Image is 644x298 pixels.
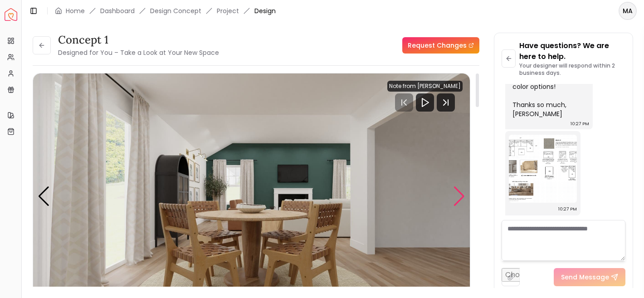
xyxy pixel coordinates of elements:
p: Your designer will respond within 2 business days. [519,62,625,77]
p: Have questions? We are here to help. [519,40,625,62]
a: Request Changes [402,37,479,54]
small: Designed for You – Take a Look at Your New Space [58,48,219,57]
svg: Next Track [437,93,455,112]
img: Spacejoy Logo [5,8,17,21]
div: Note from [PERSON_NAME] [387,81,463,92]
a: Home [66,6,85,15]
button: MA [619,2,637,20]
nav: breadcrumb [55,6,276,15]
a: Project [217,6,239,15]
span: Design [254,6,276,15]
span: MA [620,3,636,19]
li: Design Concept [150,6,201,15]
div: 10:27 PM [571,119,589,128]
h3: Concept 1 [58,33,219,47]
div: Next slide [453,186,465,206]
img: Chat Image [509,135,577,203]
a: Spacejoy [5,8,17,21]
div: 10:27 PM [558,205,577,214]
svg: Play [420,97,430,108]
a: Dashboard [100,6,135,15]
div: Previous slide [38,186,50,206]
